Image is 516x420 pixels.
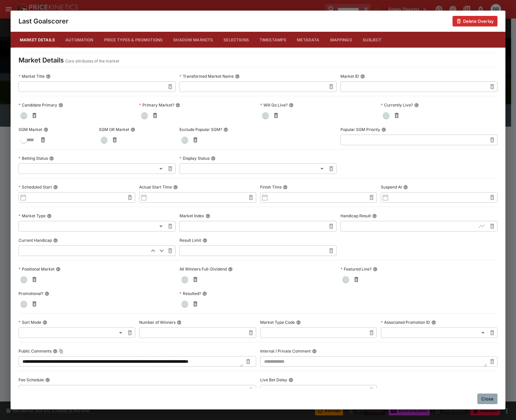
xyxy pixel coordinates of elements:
[53,349,58,354] button: Public CommentsCopy To Clipboard
[211,156,216,161] button: Display Status
[99,32,168,48] button: Price Types & Promotions
[19,17,68,25] h4: Last Goalscorer
[59,349,63,354] button: Copy To Clipboard
[168,32,218,48] button: Shadow Markets
[179,213,204,219] p: Market Index
[381,102,413,108] p: Currently Live?
[131,127,135,132] button: SGM OR Market
[283,185,288,189] button: Finish Time
[19,266,55,272] p: Positional Market
[19,102,57,108] p: Candidate Primary
[179,266,227,272] p: All Winners Full-Dividend
[228,267,233,272] button: All Winners Full-Dividend
[19,155,48,161] p: Betting Status
[289,103,294,107] button: Will Go Live?
[60,32,99,48] button: Automation
[340,73,359,79] p: Market ID
[312,349,317,354] button: Internal / Private Comment
[235,74,240,79] button: Transformed Market Name
[203,238,207,243] button: Result Limit
[45,291,49,296] button: Promotional?
[19,348,52,354] p: Public Comments
[179,291,201,296] p: Resulted?
[99,127,129,132] p: SGM OR Market
[254,32,292,48] button: Timestamps
[260,102,288,108] p: Will Go Live?
[176,103,180,107] button: Primary Market?
[381,319,430,325] p: Associated Promotion ID
[47,214,52,218] button: Market Type
[19,237,52,243] p: Current Handicap
[296,320,301,325] button: Market Type Code
[44,127,48,132] button: SGM Market
[360,74,365,79] button: Market ID
[59,103,63,107] button: Candidate Primary
[289,378,293,382] button: Live Bet Delay
[49,156,54,161] button: Betting Status
[325,32,357,48] button: Mappings
[19,184,52,190] p: Scheduled Start
[177,320,181,325] button: Number of Winners
[260,184,282,190] p: Finish Time
[19,127,42,132] p: SGM Market
[223,127,228,132] button: Exclude Popular SGM?
[340,213,371,219] p: Handicap Result
[173,185,178,189] button: Actual Start Time
[179,155,210,161] p: Display Status
[340,266,372,272] p: Featured Line?
[19,319,41,325] p: Sort Mode
[357,32,387,48] button: Subject
[179,73,234,79] p: Transformed Market Name
[19,73,45,79] p: Market Title
[45,378,50,382] button: Fee Schedule
[403,185,408,189] button: Suspend At
[453,16,497,26] button: Delete Overlay
[19,377,44,383] p: Fee Schedule
[15,32,60,48] button: Market Details
[431,320,436,325] button: Associated Promotion ID
[292,32,325,48] button: Metadata
[56,267,60,272] button: Positional Market
[19,213,46,219] p: Market Type
[414,103,419,107] button: Currently Live?
[206,214,210,218] button: Market Index
[139,319,176,325] p: Number of Winners
[340,127,380,132] p: Popular SGM Priority
[139,184,172,190] p: Actual Start Time
[260,319,295,325] p: Market Type Code
[260,348,311,354] p: Internal / Private Comment
[218,32,254,48] button: Selections
[260,377,287,383] p: Live Bet Delay
[477,394,497,404] button: Close
[53,238,58,243] button: Current Handicap
[139,102,174,108] p: Primary Market?
[19,56,64,64] h4: Market Details
[53,185,58,189] button: Scheduled Start
[179,237,201,243] p: Result Limit
[43,320,47,325] button: Sort Mode
[46,74,51,79] button: Market Title
[381,127,386,132] button: Popular SGM Priority
[372,214,377,218] button: Handicap Result
[65,58,119,64] p: Core attributes of the market
[19,291,43,296] p: Promotional?
[179,127,222,132] p: Exclude Popular SGM?
[202,291,207,296] button: Resulted?
[381,184,402,190] p: Suspend At
[373,267,377,272] button: Featured Line?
